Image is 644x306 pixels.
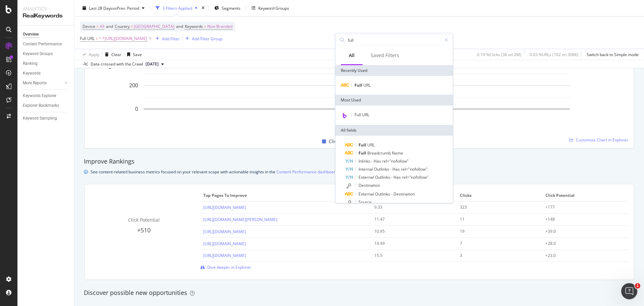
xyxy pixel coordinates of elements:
div: Keyword Groups [23,50,53,57]
span: Clicks [329,137,341,145]
span: External [359,191,375,197]
a: Dive deeper in Explorer [201,264,251,270]
div: Saved Filters [371,52,399,59]
a: Overview [23,31,69,38]
div: Keywords Explorer [23,92,56,99]
span: - [391,174,393,180]
div: 11.47 [374,216,446,222]
span: Inlinks [359,158,371,164]
span: Country [115,24,129,29]
a: [URL][DOMAIN_NAME] [203,241,246,247]
iframe: Intercom live chat [621,283,637,299]
span: Outlinks [374,166,390,172]
div: Analytics [23,5,69,12]
span: 1 [635,283,640,289]
span: Full [359,142,367,148]
a: [URL][DOMAIN_NAME] [203,205,246,210]
span: rel="nofollow" [402,174,428,180]
span: - [390,166,392,172]
span: Breadcrumb [367,150,392,156]
button: 3 Filters Applied [153,3,200,13]
div: Keywords [23,70,41,77]
span: URL [363,82,371,88]
span: External [359,174,375,180]
span: Dive deeper in Explorer [207,264,251,270]
a: Keywords [23,70,69,77]
span: Has [392,166,401,172]
div: Ranking [23,60,38,67]
span: Segments [222,5,240,11]
a: Content Performance dashboard. [276,168,339,175]
span: 2025 Aug. 27th [146,61,159,67]
div: info banner [84,168,635,175]
a: Content Performance [23,41,69,48]
a: [URL][DOMAIN_NAME] [203,253,246,258]
span: rel="nofollow" [401,166,427,172]
div: More Reports [23,80,47,87]
span: Last 28 Days [89,5,113,11]
a: [URL][DOMAIN_NAME] [203,229,246,234]
div: 11 [460,216,532,222]
div: Recently Used [335,65,453,76]
div: All [349,52,355,59]
div: +177 [545,204,618,210]
div: Discover possible new opportunities [84,289,635,297]
span: Click Potential [545,192,624,199]
span: All [100,22,104,31]
div: 323 [460,204,532,210]
div: 3 Filters Applied [162,5,192,11]
div: Data crossed with the Crawl [91,61,143,67]
button: Keyword Groups [249,3,292,13]
span: Destination [359,182,380,188]
a: Ranking [23,60,69,67]
span: Customize Chart in Explorer [576,137,628,143]
span: Has [393,174,402,180]
div: 9.33 [374,204,446,210]
span: Full [359,150,367,156]
text: 0 [135,106,138,112]
span: Full URL [80,36,95,41]
button: Add Filter [153,35,180,43]
div: Add Filter [162,36,180,41]
svg: A chart. [90,11,623,130]
span: Full [355,82,363,88]
input: Search by field name [347,35,441,45]
button: Switch back to Simple mode [584,49,639,60]
span: Name [392,150,403,156]
div: All fields [335,125,453,136]
span: and [176,24,183,29]
span: Destination [393,191,415,197]
div: +23.0 [545,253,618,259]
text: 200 [129,83,138,88]
a: [URL][DOMAIN_NAME][PERSON_NAME] [203,217,277,222]
button: [DATE] [143,60,167,68]
span: = [96,24,99,29]
button: Segments [212,3,243,13]
span: - [371,158,374,164]
div: RealKeywords [23,12,69,20]
button: Apply [80,49,99,60]
span: +510 [137,226,151,234]
span: - [391,191,393,197]
span: = [96,36,98,41]
div: Keyword Sampling [23,115,57,122]
span: Has [374,158,382,164]
button: Last 28 DaysvsPrev. Period [80,3,147,13]
div: Overview [23,31,39,38]
span: Top pages to improve [203,192,367,199]
div: Clear [111,51,121,57]
span: Full URL [355,112,369,118]
div: Improve Rankings [84,157,635,166]
button: Clear [102,49,121,60]
span: and [106,24,113,29]
span: [GEOGRAPHIC_DATA] [134,22,174,31]
span: Click Potential [128,217,160,223]
span: Outlinks [375,191,391,197]
div: 14.49 [374,241,446,247]
div: 19 [460,228,532,234]
div: 7 [460,241,532,247]
span: Non-Branded [207,22,232,31]
div: Apply [89,51,99,57]
span: URL [367,142,375,148]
